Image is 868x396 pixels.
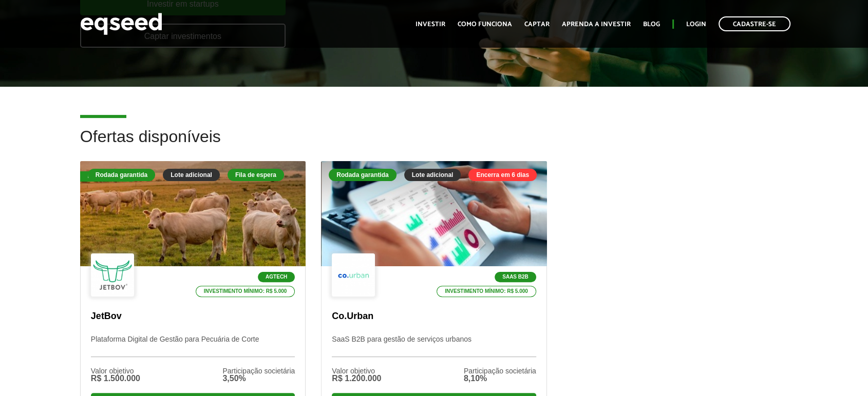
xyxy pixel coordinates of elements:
[464,367,536,374] div: Participação societária
[332,335,536,357] p: SaaS B2B para gestão de serviços urbanos
[468,169,537,181] div: Encerra em 6 dias
[258,272,295,282] p: Agtech
[524,21,550,28] a: Captar
[332,367,381,374] div: Valor objetivo
[222,374,295,383] div: 3,50%
[163,169,220,181] div: Lote adicional
[91,374,140,383] div: R$ 1.500.000
[91,335,295,357] p: Plataforma Digital de Gestão para Pecuária de Corte
[495,272,536,282] p: SaaS B2B
[80,171,138,182] div: Fila de espera
[404,169,461,181] div: Lote adicional
[332,374,381,383] div: R$ 1.200.000
[719,16,790,31] a: Cadastre-se
[562,21,631,28] a: Aprenda a investir
[686,21,706,28] a: Login
[91,367,140,374] div: Valor objetivo
[332,311,536,322] p: Co.Urban
[228,169,284,181] div: Fila de espera
[80,128,788,161] h2: Ofertas disponíveis
[416,21,445,28] a: Investir
[643,21,660,28] a: Blog
[91,311,295,322] p: JetBov
[222,367,295,374] div: Participação societária
[196,286,295,297] p: Investimento mínimo: R$ 5.000
[437,286,536,297] p: Investimento mínimo: R$ 5.000
[458,21,512,28] a: Como funciona
[88,169,155,181] div: Rodada garantida
[464,374,536,383] div: 8,10%
[329,169,396,181] div: Rodada garantida
[80,10,162,37] img: EqSeed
